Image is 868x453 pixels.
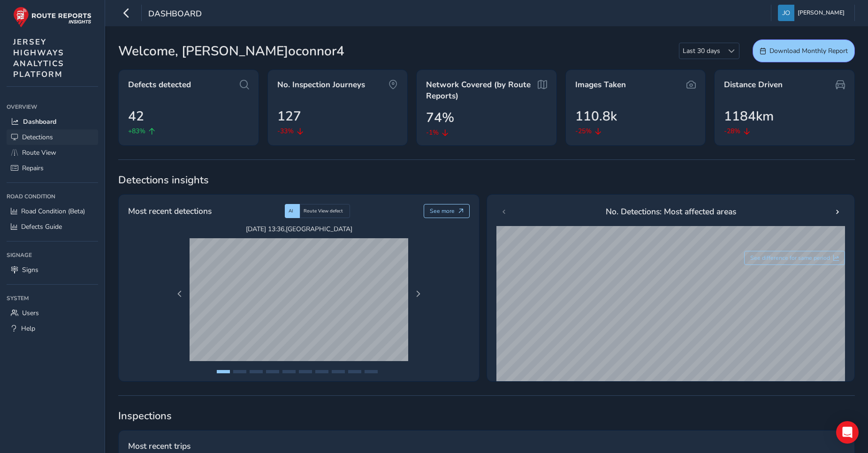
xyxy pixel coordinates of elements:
div: Route View defect [300,204,350,218]
span: 74% [426,108,454,128]
span: -25% [575,126,592,136]
span: Defects detected [128,79,191,91]
a: Road Condition (Beta) [7,204,98,219]
span: -1% [426,128,439,137]
button: [PERSON_NAME] [778,5,848,21]
span: No. Detections: Most affected areas [606,205,736,218]
button: Page 5 [282,370,296,373]
span: +83% [128,126,145,136]
span: Network Covered (by Route Reports) [426,79,535,101]
span: Users [22,309,39,317]
button: Page 2 [233,370,246,373]
span: Dashboard [148,8,202,21]
span: Most recent trips [128,440,190,452]
button: Page 8 [332,370,345,373]
span: Help [21,324,35,333]
span: Repairs [22,164,44,173]
button: Page 10 [365,370,378,373]
span: Route View [22,148,56,157]
button: Download Monthly Report [753,39,855,62]
span: Defects Guide [21,222,62,231]
span: No. Inspection Journeys [277,79,365,91]
span: [PERSON_NAME] [798,5,845,21]
div: System [7,291,98,305]
button: Page 3 [250,370,263,373]
button: Page 6 [299,370,312,373]
button: See difference for same period [744,251,845,265]
button: Page 9 [348,370,361,373]
span: Distance Driven [724,79,783,91]
button: Page 7 [315,370,328,373]
div: Overview [7,100,98,114]
span: Signs [22,265,38,274]
span: Images Taken [575,79,626,91]
img: rr logo [13,7,91,28]
span: Welcome, [PERSON_NAME]oconnor4 [118,41,344,61]
span: -33% [277,126,294,136]
span: AI [289,208,293,214]
span: Detections insights [118,173,855,187]
span: Last 30 days [679,43,723,59]
span: 1184km [724,106,774,126]
div: AI [285,204,300,218]
div: Open Intercom Messenger [836,421,859,444]
span: [DATE] 13:36 , [GEOGRAPHIC_DATA] [190,225,408,234]
img: diamond-layout [778,5,794,21]
span: Road Condition (Beta) [21,207,85,216]
span: Detections [22,133,53,142]
a: Help [7,321,98,336]
a: Dashboard [7,114,98,129]
button: See more [424,204,470,218]
span: -28% [724,126,740,136]
span: 127 [277,106,301,126]
span: Most recent detections [128,205,212,217]
a: Detections [7,129,98,145]
button: Page 1 [217,370,230,373]
a: Users [7,305,98,321]
a: Route View [7,145,98,160]
span: See difference for same period [750,254,830,262]
button: Previous Page [173,287,186,301]
div: Signage [7,248,98,262]
div: Road Condition [7,189,98,204]
span: Dashboard [23,117,56,126]
button: Next Page [411,287,425,301]
span: Route View defect [304,208,343,214]
a: Signs [7,262,98,278]
a: Repairs [7,160,98,176]
span: JERSEY HIGHWAYS ANALYTICS PLATFORM [13,37,64,80]
a: Defects Guide [7,219,98,234]
span: Inspections [118,409,855,423]
span: See more [430,207,455,215]
button: Page 4 [266,370,279,373]
span: 42 [128,106,144,126]
span: 110.8k [575,106,617,126]
span: Download Monthly Report [769,46,848,55]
